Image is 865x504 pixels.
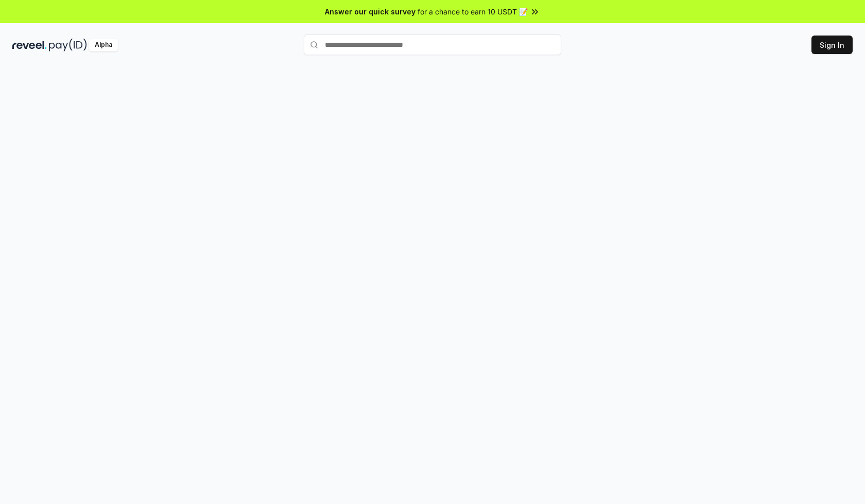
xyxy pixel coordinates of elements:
[12,39,47,51] img: reveel_dark
[418,6,528,17] span: for a chance to earn 10 USDT 📝
[811,36,853,54] button: Sign In
[49,39,87,51] img: pay_id
[325,6,416,17] span: Answer our quick survey
[89,39,118,51] div: Alpha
